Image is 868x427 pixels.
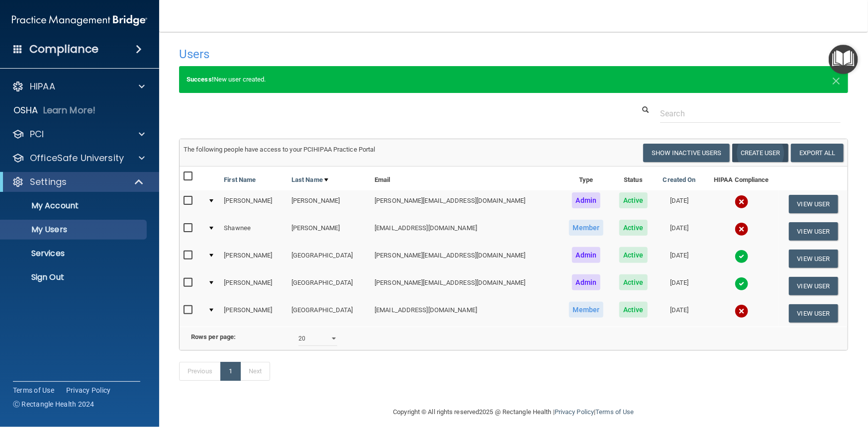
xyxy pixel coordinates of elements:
[655,190,704,218] td: [DATE]
[288,272,371,300] td: [GEOGRAPHIC_DATA]
[30,152,124,164] p: OfficeSafe University
[30,128,44,140] p: PCI
[187,76,214,83] strong: Success!
[572,192,601,208] span: Admin
[789,304,838,323] button: View User
[6,272,142,282] p: Sign Out
[288,190,371,218] td: [PERSON_NAME]
[561,167,611,190] th: Type
[735,304,749,318] img: cross.ca9f0e7f.svg
[220,218,288,245] td: Shawnee
[735,222,749,236] img: cross.ca9f0e7f.svg
[179,48,563,61] h4: Users
[13,385,54,395] a: Terms of Use
[191,333,236,341] b: Rows per page:
[288,245,371,272] td: [GEOGRAPHIC_DATA]
[704,167,779,190] th: HIPAA Compliance
[288,300,371,327] td: [GEOGRAPHIC_DATA]
[643,144,730,162] button: Show Inactive Users
[663,174,696,186] a: Created On
[569,220,604,236] span: Member
[735,250,749,263] img: tick.e7d51cea.svg
[655,218,704,245] td: [DATE]
[184,146,376,153] span: The following people have access to your PCIHIPAA Practice Portal
[832,70,841,89] span: ×
[6,201,142,211] p: My Account
[291,174,328,186] a: Last Name
[572,274,601,290] span: Admin
[43,104,96,116] p: Learn More!
[572,247,601,263] span: Admin
[6,225,142,235] p: My Users
[179,66,848,93] div: New user created.
[555,408,594,416] a: Privacy Policy
[240,362,270,381] a: Next
[12,128,145,140] a: PCI
[6,249,142,258] p: Services
[13,399,95,409] span: Ⓒ Rectangle Health 2024
[612,167,655,190] th: Status
[660,104,841,123] input: Search
[791,144,844,162] a: Export All
[832,74,841,85] button: Close
[655,245,704,272] td: [DATE]
[371,272,561,300] td: [PERSON_NAME][EMAIL_ADDRESS][DOMAIN_NAME]
[371,300,561,327] td: [EMAIL_ADDRESS][DOMAIN_NAME]
[288,218,371,245] td: [PERSON_NAME]
[220,272,288,300] td: [PERSON_NAME]
[829,45,858,74] button: Open Resource Center
[619,274,648,290] span: Active
[619,302,648,318] span: Active
[655,300,704,327] td: [DATE]
[569,302,604,318] span: Member
[735,195,749,209] img: cross.ca9f0e7f.svg
[371,167,561,190] th: Email
[371,190,561,218] td: [PERSON_NAME][EMAIL_ADDRESS][DOMAIN_NAME]
[12,176,144,188] a: Settings
[789,195,838,213] button: View User
[595,408,634,416] a: Terms of Use
[12,152,145,164] a: OfficeSafe University
[789,277,838,295] button: View User
[66,385,111,395] a: Privacy Policy
[619,220,648,236] span: Active
[12,81,145,92] a: HIPAA
[619,247,648,263] span: Active
[179,362,221,381] a: Previous
[224,174,256,186] a: First Name
[220,362,241,381] a: 1
[30,81,55,92] p: HIPAA
[619,192,648,208] span: Active
[220,300,288,327] td: [PERSON_NAME]
[12,10,147,30] img: PMB logo
[789,250,838,268] button: View User
[732,144,788,162] button: Create User
[789,222,838,241] button: View User
[13,104,38,116] p: OSHA
[30,176,67,188] p: Settings
[655,272,704,300] td: [DATE]
[29,42,98,56] h4: Compliance
[220,190,288,218] td: [PERSON_NAME]
[371,245,561,272] td: [PERSON_NAME][EMAIL_ADDRESS][DOMAIN_NAME]
[371,218,561,245] td: [EMAIL_ADDRESS][DOMAIN_NAME]
[735,277,749,291] img: tick.e7d51cea.svg
[220,245,288,272] td: [PERSON_NAME]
